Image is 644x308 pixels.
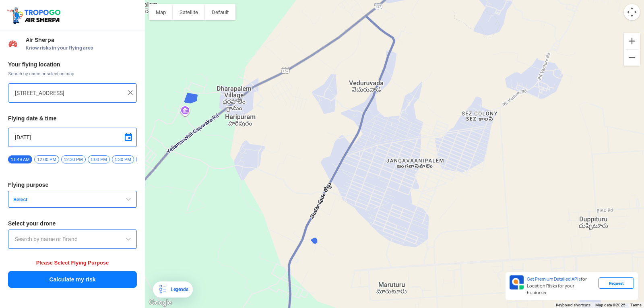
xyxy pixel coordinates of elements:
img: ic_tgdronemaps.svg [6,6,63,25]
span: 12:00 PM [34,155,59,163]
span: Map data ©2025 [595,303,625,307]
span: 2:00 PM [136,155,158,163]
div: Request [599,277,634,289]
a: Open this area in Google Maps (opens a new window) [147,298,173,308]
span: 12:30 PM [61,155,86,163]
button: Calculate my risk [8,271,137,288]
h3: Flying purpose [8,182,137,188]
button: Keyboard shortcuts [556,302,590,308]
img: ic_close.png [126,89,134,97]
img: Premium APIs [510,275,524,289]
img: Google [147,298,173,308]
button: Zoom in [624,33,640,49]
span: Search by name or select on map [8,70,137,77]
input: Search your flying location [15,88,124,98]
span: Air Sherpa [26,37,137,43]
button: Show satellite imagery [173,4,205,20]
button: Select [8,191,137,208]
input: Search by name or Brand [15,234,130,244]
div: Legends [167,285,188,294]
button: Show street map [149,4,173,20]
span: 1:00 PM [88,155,110,163]
span: 1:30 PM [112,155,134,163]
div: for Location Risks for your business. [524,275,599,297]
span: 11:49 AM [8,155,32,163]
a: Terms [630,303,642,307]
img: Legends [158,285,167,294]
span: Know risks in your flying area [26,45,137,51]
h3: Your flying location [8,62,137,67]
h3: Flying date & time [8,116,137,121]
button: Map camera controls [624,4,640,20]
button: Zoom out [624,50,640,66]
img: Risk Scores [8,39,18,48]
span: Select [10,196,111,203]
span: Please Select Flying Purpose [36,260,109,266]
span: Get Premium Detailed APIs [527,276,581,282]
h3: Select your drone [8,221,137,226]
input: Select Date [15,132,130,142]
